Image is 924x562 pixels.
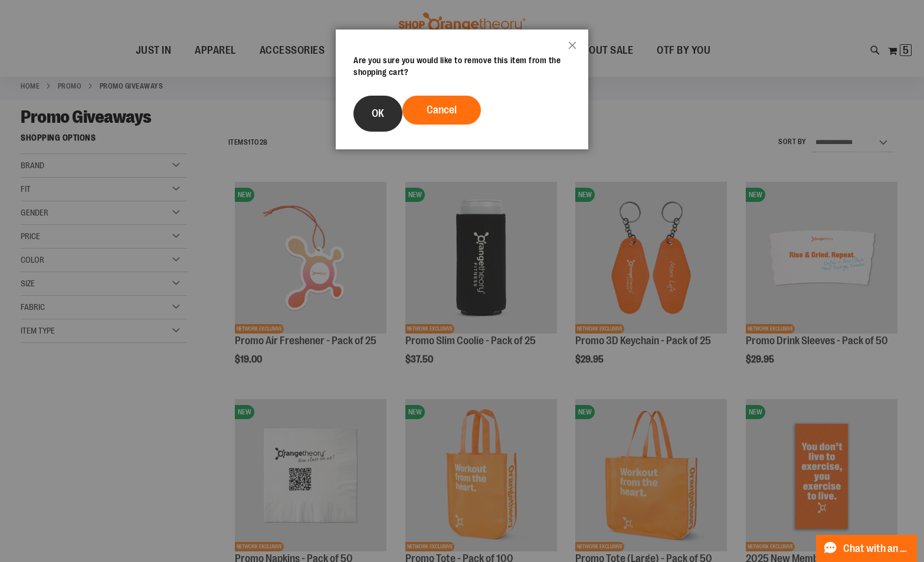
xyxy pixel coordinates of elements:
[427,104,457,116] span: Cancel
[353,96,402,132] button: OK
[353,54,571,78] div: Are you sure you would like to remove this item from the shopping cart?
[843,543,910,554] span: Chat with an Expert
[372,107,384,119] span: OK
[816,535,918,562] button: Chat with an Expert
[402,96,481,125] button: Cancel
